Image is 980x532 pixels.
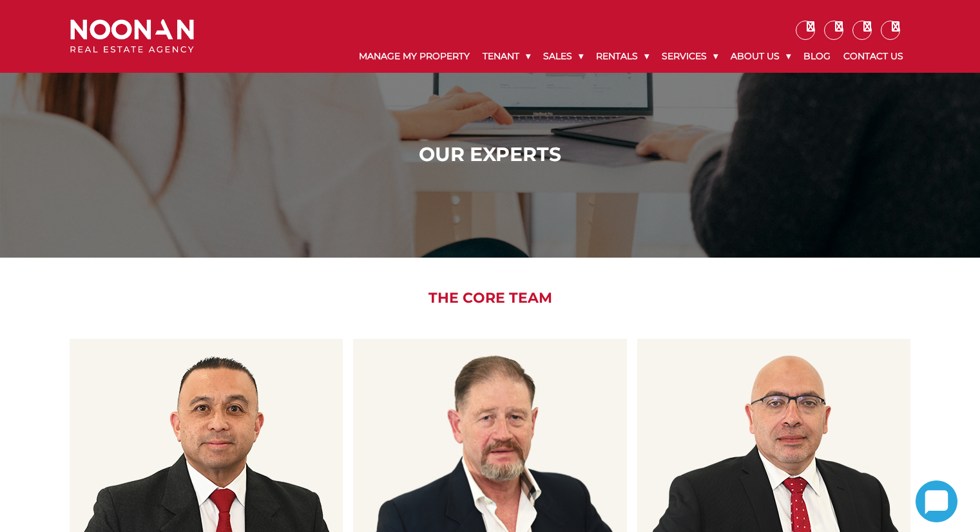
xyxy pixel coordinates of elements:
h1: Our Experts [73,143,907,166]
a: Blog [797,40,837,73]
a: Manage My Property [352,40,476,73]
a: About Us [724,40,797,73]
img: Noonan Real Estate Agency [70,19,194,53]
a: Contact Us [837,40,910,73]
h2: The Core Team [61,290,919,307]
a: Tenant [476,40,537,73]
a: Rentals [590,40,655,73]
a: Sales [537,40,590,73]
a: Services [655,40,724,73]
